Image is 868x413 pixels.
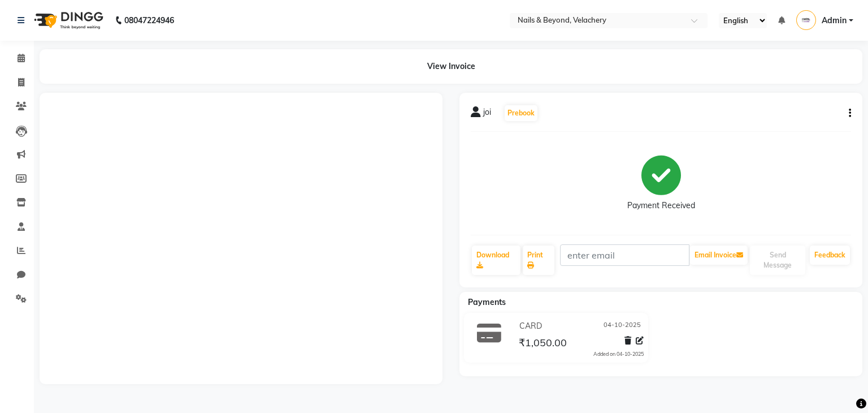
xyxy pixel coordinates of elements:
span: joi [483,106,491,122]
div: Added on 04-10-2025 [593,350,644,358]
span: CARD [519,320,542,332]
img: Admin [796,10,816,30]
button: Send Message [750,246,805,275]
button: Email Invoice [690,246,748,265]
a: Download [472,246,520,275]
div: View Invoice [40,49,862,84]
b: 08047224946 [124,5,174,36]
span: Payments [468,297,506,307]
a: Feedback [810,246,850,265]
span: ₹1,050.00 [519,336,567,352]
span: Admin [822,15,847,27]
span: 04-10-2025 [604,320,641,332]
a: Print [523,246,554,275]
button: Prebook [505,105,537,121]
img: logo [29,5,106,36]
input: enter email [560,244,689,266]
div: Payment Received [627,200,695,212]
